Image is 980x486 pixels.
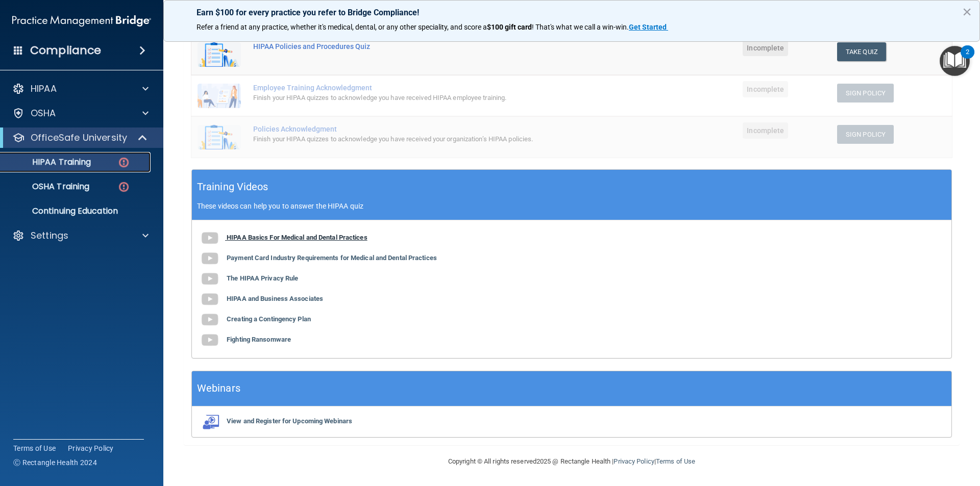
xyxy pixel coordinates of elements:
b: The HIPAA Privacy Rule [227,274,298,282]
img: webinarIcon.c7ebbf15.png [200,414,220,429]
button: Open Resource Center, 2 new notifications [940,46,970,76]
img: danger-circle.6113f641.png [117,181,130,193]
div: Employee Training Acknowledgment [253,84,613,92]
a: Get Started [629,23,668,31]
p: Settings [31,229,68,242]
button: Take Quiz [837,42,886,61]
h5: Webinars [197,379,240,397]
span: Ⓒ Rectangle Health 2024 [13,457,97,468]
span: Incomplete [743,81,788,97]
div: Finish your HIPAA quizzes to acknowledge you have received your organization’s HIPAA policies. [253,133,613,145]
p: Earn $100 for every practice you refer to Bridge Compliance! [197,8,947,17]
div: Copyright © All rights reserved 2025 @ Rectangle Health | | [385,445,758,478]
p: These videos can help you to answer the HIPAA quiz [197,202,946,210]
img: gray_youtube_icon.38fcd6cc.png [200,228,220,248]
a: OfficeSafe University [12,132,148,144]
button: Close [962,4,972,20]
img: gray_youtube_icon.38fcd6cc.png [200,310,220,330]
p: HIPAA Training [7,157,91,167]
img: gray_youtube_icon.38fcd6cc.png [200,269,220,289]
p: HIPAA [31,83,57,95]
p: Continuing Education [7,206,146,216]
img: gray_youtube_icon.38fcd6cc.png [200,330,220,350]
p: OfficeSafe University [31,132,127,144]
h4: Compliance [30,43,101,58]
a: Terms of Use [656,457,695,465]
strong: $100 gift card [487,23,532,31]
div: Finish your HIPAA quizzes to acknowledge you have received HIPAA employee training. [253,92,613,104]
div: 2 [966,52,969,65]
b: HIPAA and Business Associates [227,295,323,302]
img: gray_youtube_icon.38fcd6cc.png [200,248,220,269]
span: Incomplete [743,40,788,56]
div: HIPAA Policies and Procedures Quiz [253,42,613,50]
img: gray_youtube_icon.38fcd6cc.png [200,289,220,310]
button: Sign Policy [837,125,894,144]
img: danger-circle.6113f641.png [117,156,130,169]
strong: Get Started [629,23,667,31]
span: Refer a friend at any practice, whether it's medical, dental, or any other speciality, and score a [197,23,487,31]
b: View and Register for Upcoming Webinars [227,417,352,425]
a: Settings [12,229,149,242]
span: ! That's what we call a win-win. [532,23,629,31]
b: Creating a Contingency Plan [227,315,311,323]
button: Sign Policy [837,84,894,103]
a: HIPAA [12,83,149,95]
img: PMB logo [12,11,151,31]
h5: Training Videos [197,178,268,196]
a: OSHA [12,107,149,119]
a: Privacy Policy [614,457,654,465]
a: Terms of Use [13,443,56,453]
p: OSHA Training [7,182,89,192]
b: Fighting Ransomware [227,336,291,343]
b: Payment Card Industry Requirements for Medical and Dental Practices [227,254,437,262]
p: OSHA [31,107,56,119]
span: Incomplete [743,122,788,139]
div: Policies Acknowledgment [253,125,613,133]
a: Privacy Policy [68,443,114,453]
b: HIPAA Basics For Medical and Dental Practices [227,234,367,241]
